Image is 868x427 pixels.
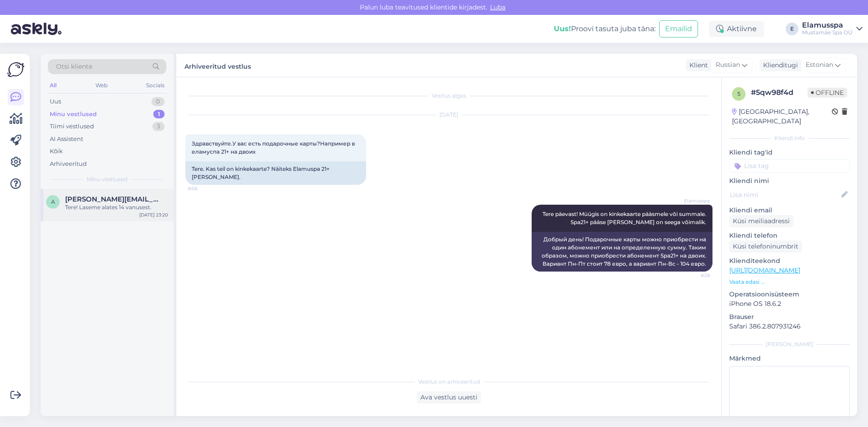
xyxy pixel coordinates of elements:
[50,135,83,144] div: AI Assistent
[50,110,97,119] div: Minu vestlused
[418,378,480,386] span: Vestlus on arhiveeritud
[554,23,656,34] div: Proovi tasuta juba täna:
[185,161,366,185] div: Tere. Kas teil on kinkekaarte? Näiteks Elamuspa 21+ [PERSON_NAME].
[716,60,740,70] span: Russian
[532,232,712,272] div: Добрый день! Подарочные карты можно приобрести на один абонемент или на определенную сумму. Таким...
[676,272,710,279] span: 8:28
[185,92,712,100] div: Vestlus algas
[417,391,481,404] div: Ava vestlus uuesti
[802,29,853,36] div: Mustamäe Spa OÜ
[729,215,793,227] div: Küsi meiliaadressi
[184,59,251,71] label: Arhiveeritud vestlus
[50,122,94,131] div: Tiimi vestlused
[729,176,850,186] p: Kliendi nimi
[676,197,710,204] span: Elamusspa
[487,3,508,11] span: Luba
[729,299,850,309] p: iPhone OS 18.6.2
[729,240,802,253] div: Küsi telefoninumbrit
[686,61,708,70] div: Klient
[542,211,708,225] span: Tere päevast! Müügis on kinkekaarte pääsmele või summale. Spa21+ pääse [PERSON_NAME] on seega või...
[50,160,87,169] div: Arhiveeritud
[65,203,168,211] div: Tere! Laseme alates 14 vanusest.
[709,21,764,37] div: Aktiivne
[729,206,850,215] p: Kliendi email
[50,97,61,106] div: Uus
[729,134,850,142] div: Kliendi info
[729,340,850,348] div: [PERSON_NAME]
[729,148,850,157] p: Kliendi tag'id
[807,88,847,98] span: Offline
[759,61,798,70] div: Klienditugi
[729,312,850,322] p: Brauser
[729,256,850,266] p: Klienditeekond
[185,111,712,119] div: [DATE]
[729,322,850,331] p: Safari 386.2.807931246
[7,61,24,78] img: Askly Logo
[730,190,840,200] input: Lisa nimi
[144,80,166,91] div: Socials
[188,185,222,192] span: 8:06
[56,62,92,71] span: Otsi kliente
[751,87,807,98] div: # 5qw98f4d
[151,97,165,106] div: 0
[737,90,741,97] span: 5
[152,122,165,131] div: 3
[87,175,127,183] span: Minu vestlused
[806,60,833,70] span: Estonian
[659,20,698,38] button: Emailid
[729,159,850,173] input: Lisa tag
[786,23,798,35] div: E
[729,231,850,240] p: Kliendi telefon
[48,80,58,91] div: All
[192,140,356,155] span: Здравствуйте.У вас есть подарочные карты?Например в еламуспа 21+ на двоих
[153,110,165,119] div: 1
[51,198,55,205] span: a
[65,195,159,203] span: antti.tanner.x@gmail.com
[729,354,850,363] p: Märkmed
[729,290,850,299] p: Operatsioonisüsteem
[139,211,168,218] div: [DATE] 23:20
[729,266,800,274] a: [URL][DOMAIN_NAME]
[729,278,850,286] p: Vaata edasi ...
[94,80,109,91] div: Web
[802,22,853,29] div: Elamusspa
[50,147,63,156] div: Kõik
[732,107,832,126] div: [GEOGRAPHIC_DATA], [GEOGRAPHIC_DATA]
[802,22,863,36] a: ElamusspaMustamäe Spa OÜ
[554,24,571,33] b: Uus!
